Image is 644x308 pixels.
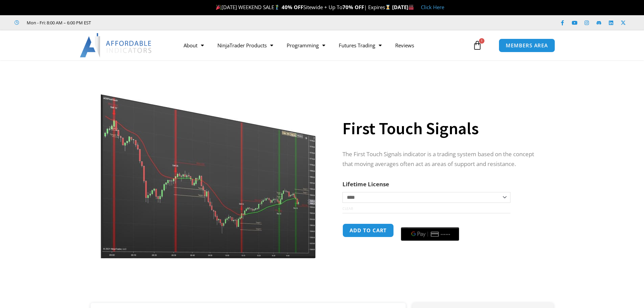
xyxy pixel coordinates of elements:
button: Add to cart [342,223,394,237]
label: Lifetime License [342,180,389,188]
button: Buy with GPay [401,227,459,241]
a: Futures Trading [332,38,388,53]
img: LogoAI | Affordable Indicators – NinjaTrader [80,33,152,57]
img: ⌛ [385,5,390,10]
span: MEMBERS AREA [506,43,548,48]
strong: 40% OFF [282,4,303,10]
a: Click Here [421,4,444,10]
a: Clear options [342,206,353,211]
span: Mon - Fri: 8:00 AM – 6:00 PM EST [25,19,91,27]
h1: First Touch Signals [342,117,540,140]
a: About [177,38,211,53]
img: 🎉 [216,5,221,10]
iframe: Secure payment input frame [400,222,460,223]
text: •••••• [441,232,451,237]
a: NinjaTrader Products [211,38,280,53]
strong: 70% OFF [342,4,364,10]
span: 1 [479,38,484,44]
iframe: Customer reviews powered by Trustpilot [100,19,202,26]
p: The First Touch Signals indicator is a trading system based on the concept that moving averages o... [342,149,540,169]
span: [DATE] WEEKEND SALE Sitewide + Up To | Expires [214,4,392,10]
a: Reviews [388,38,421,53]
nav: Menu [177,38,471,53]
a: 1 [462,35,492,55]
a: MEMBERS AREA [499,39,555,52]
a: Programming [280,38,332,53]
img: 🏌️‍♂️ [275,5,280,10]
img: First Touch Signals 1 | Affordable Indicators – NinjaTrader [100,72,317,259]
strong: [DATE] [392,4,414,10]
img: 🏭 [409,5,414,10]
